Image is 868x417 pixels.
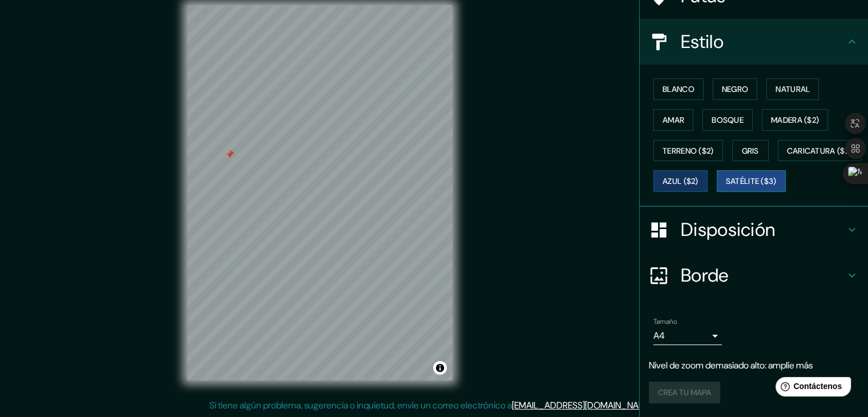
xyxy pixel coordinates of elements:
[681,263,729,287] font: Borde
[742,146,759,156] font: Gris
[681,218,775,242] font: Disposición
[433,361,447,375] button: Activar o desactivar atribución
[653,317,677,326] font: Tamaño
[762,109,828,131] button: Madera ($2)
[722,84,749,94] font: Negro
[653,330,665,342] font: A4
[766,78,819,100] button: Natural
[703,109,753,131] button: Bosque
[766,372,855,404] iframe: Lanzador de widgets de ayuda
[653,109,693,131] button: Amar
[663,177,699,187] font: Azul ($2)
[640,19,868,65] div: Estilo
[640,252,868,298] div: Borde
[778,140,862,162] button: Caricatura ($2)
[726,177,777,187] font: Satélite ($3)
[732,140,769,162] button: Gris
[681,30,724,54] font: Estilo
[653,140,723,162] button: Terreno ($2)
[712,115,744,125] font: Bosque
[663,146,714,156] font: Terreno ($2)
[512,399,653,411] a: [EMAIL_ADDRESS][DOMAIN_NAME]
[717,170,786,192] button: Satélite ($3)
[653,78,704,100] button: Blanco
[640,207,868,252] div: Disposición
[663,115,684,125] font: Amar
[653,327,722,345] div: A4
[187,5,453,380] canvas: Mapa
[787,146,853,156] font: Caricatura ($2)
[771,115,819,125] font: Madera ($2)
[713,78,758,100] button: Negro
[649,359,813,371] font: Nivel de zoom demasiado alto: amplíe más
[653,170,708,192] button: Azul ($2)
[209,399,512,411] font: Si tiene algún problema, sugerencia o inquietud, envíe un correo electrónico a
[776,84,810,94] font: Natural
[663,84,695,94] font: Blanco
